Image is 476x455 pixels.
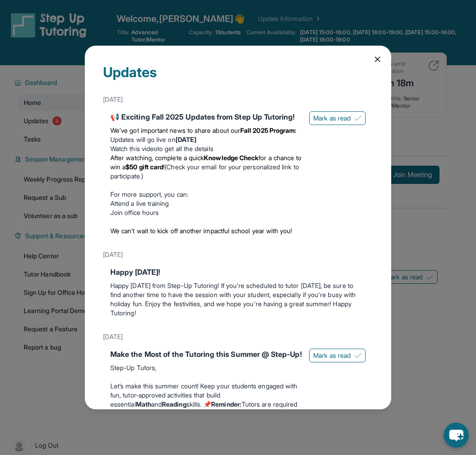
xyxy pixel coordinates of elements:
[103,64,373,91] div: Updates
[309,111,366,125] button: Mark as read
[110,209,159,216] a: Join office hours
[103,91,373,108] div: [DATE]
[110,382,302,427] p: Let’s make this summer count! Keep your students engaged with fun, tutor-approved activities that...
[103,246,373,263] div: [DATE]
[354,352,362,359] img: Mark as read
[110,135,302,144] li: Updates will go live on
[444,423,469,448] button: chat-button
[354,115,362,122] img: Mark as read
[110,199,169,207] a: Attend a live training
[136,400,151,408] strong: Math
[176,136,197,143] strong: [DATE]
[110,281,366,318] p: Happy [DATE] from Step-Up Tutoring! If you're scheduled to tutor [DATE], be sure to find another ...
[110,227,292,235] span: We can’t wait to kick off another impactful school year with you!
[211,400,242,408] strong: Reminder:
[103,329,373,345] div: [DATE]
[162,400,186,408] strong: Reading
[204,154,259,162] strong: Knowledge Check
[110,190,302,199] p: For more support, you can:
[313,351,351,360] span: Mark as read
[110,154,204,162] span: After watching, complete a quick
[110,267,366,277] div: Happy [DATE]!
[110,409,255,426] strong: twice a week for 45-minute sessions
[110,349,302,360] div: Make the Most of the Tutoring this Summer @ Step-Up!
[313,114,351,123] span: Mark as read
[110,111,302,122] div: 📢 Exciting Fall 2025 Updates from Step Up Tutoring!
[110,126,240,134] span: We’ve got important news to share about our
[125,163,163,171] strong: $50 gift card
[240,126,296,134] strong: Fall 2025 Program:
[309,349,366,362] button: Mark as read
[110,145,157,152] a: Watch this video
[110,153,302,181] li: (Check your email for your personalized link to participate.)
[110,363,302,372] p: Step-Up Tutors,
[163,163,165,171] span: !
[110,144,302,153] li: to get all the details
